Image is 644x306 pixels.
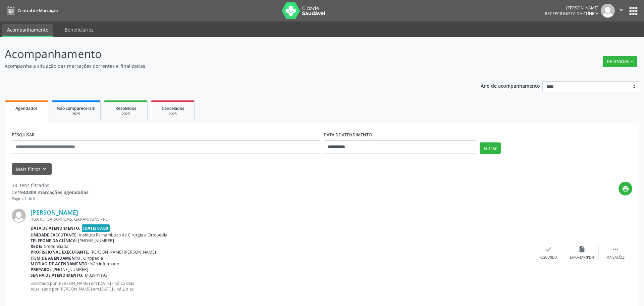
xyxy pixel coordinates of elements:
a: Central de Marcação [5,5,58,16]
div: Página 1 de 3 [12,196,89,202]
a: [PERSON_NAME] [31,209,78,216]
span: Agendados [15,105,38,111]
label: DATA DE ATENDIMENTO [324,130,372,140]
span: Não informado [90,261,119,267]
p: Acompanhamento [5,46,449,62]
b: Item de agendamento: [31,255,82,261]
div: Mais ações [606,255,625,260]
b: Preparo: [31,267,51,272]
div: 2025 [156,112,190,117]
span: M02941193 [85,272,107,278]
i: print [622,185,629,192]
i: keyboard_arrow_down [41,165,48,173]
button: apps [628,5,639,17]
span: Ortopedia [83,255,103,261]
div: 2025 [109,112,143,117]
p: Solicitado por [PERSON_NAME] em [DATE] - há 25 dias Atualizado por [PERSON_NAME] em [DATE] - há 2... [31,280,532,292]
i:  [612,246,619,253]
b: Unidade executante: [31,232,78,238]
i:  [618,6,625,13]
span: [PHONE_NUMBER] [52,267,88,272]
a: Beneficiários [60,24,98,36]
label: PESQUISAR [12,130,35,140]
a: Acompanhamento [2,24,53,37]
span: [PERSON_NAME] [PERSON_NAME] [91,249,156,255]
b: Data de atendimento: [31,225,80,231]
button: print [619,182,632,195]
span: Instituto Pernambuco de Cirurgia e Ortopedia [79,232,167,238]
b: Telefone da clínica: [31,238,77,244]
div: 38 itens filtrados [12,182,89,189]
b: Senha de atendimento: [31,272,84,278]
b: Motivo de agendamento: [31,261,89,267]
i: insert_drive_file [578,246,586,253]
img: img [601,4,615,18]
span: Resolvidos [115,105,136,111]
i: check [545,246,552,253]
button: Mais filtroskeyboard_arrow_down [12,163,52,175]
span: [PHONE_NUMBER] [78,238,114,244]
img: img [12,209,26,223]
span: Recepcionista da clínica [545,11,598,16]
span: Central de Marcação [17,8,58,13]
button: Relatórios [603,56,637,67]
div: Exportar (PDF) [570,255,594,260]
p: Acompanhe a situação das marcações correntes e finalizadas [5,62,449,70]
span: Cancelados [162,105,184,111]
p: Ano de acompanhamento [481,81,540,90]
span: Não compareceram [57,105,96,111]
strong: 1940309 marcações agendadas [17,189,89,195]
button: Filtrar [480,142,501,154]
div: 2025 [57,112,96,117]
div: [PERSON_NAME] [545,5,598,11]
span: Credenciada [44,244,68,249]
div: de [12,189,89,196]
span: [DATE] 07:00 [82,224,110,232]
div: RUA 05, GARANHUNS, GARANHUNS - PE [31,216,532,222]
b: Rede: [31,244,42,249]
div: Resolvido [540,255,557,260]
b: Profissional executante: [31,249,89,255]
button:  [615,4,628,18]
